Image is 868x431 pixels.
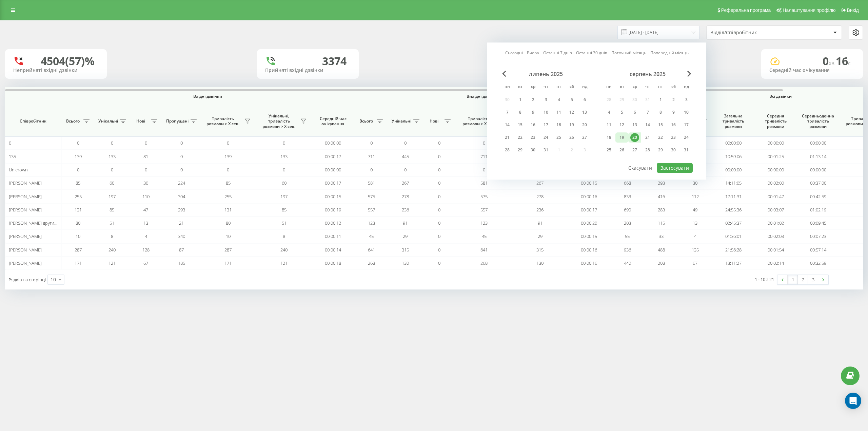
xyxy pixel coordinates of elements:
div: ср 2 лип 2025 р. [527,95,539,105]
div: 18 [605,133,613,142]
span: 293 [178,207,185,213]
a: 1 [788,275,798,284]
div: пн 11 серп 2025 р. [603,120,615,130]
div: пт 1 серп 2025 р. [654,95,667,105]
div: чт 17 лип 2025 р. [539,120,552,130]
div: 31 [682,146,691,154]
span: [PERSON_NAME] [9,180,42,186]
td: 00:00:20 [568,217,610,230]
div: сб 30 серп 2025 р. [667,145,680,155]
span: 0 [180,140,183,146]
div: 8 [516,108,525,117]
div: 23 [669,133,678,142]
div: 1 [516,95,525,104]
div: 9 [529,108,537,117]
span: 581 [368,180,375,186]
span: 445 [402,153,409,160]
span: 236 [402,207,409,213]
span: 833 [624,193,631,200]
span: 575 [480,193,488,200]
div: 18 [554,120,563,129]
div: пн 21 лип 2025 р. [501,132,514,143]
div: 4 [605,108,613,117]
td: 00:00:00 [712,136,754,150]
div: 15 [656,120,665,129]
span: 0 [438,193,440,200]
td: 00:01:02 [754,217,797,230]
td: 02:45:37 [712,217,754,230]
span: 236 [536,207,544,213]
div: 27 [630,146,639,154]
td: 00:00:00 [712,163,754,176]
div: ср 30 лип 2025 р. [527,145,539,155]
abbr: четвер [643,82,653,92]
div: 25 [605,146,613,154]
div: нд 10 серп 2025 р. [680,107,693,117]
div: 15 [516,120,525,129]
td: 00:00:00 [797,136,839,150]
td: 00:00:12 [312,217,354,230]
td: 01:02:19 [797,203,839,217]
div: 22 [516,133,525,142]
div: 26 [617,146,626,154]
div: нд 17 серп 2025 р. [680,120,693,130]
div: пт 29 серп 2025 р. [654,145,667,155]
span: 30 [693,180,697,186]
span: 0 [227,167,229,173]
div: 21 [503,133,512,142]
span: 85 [282,207,287,213]
td: 14:11:05 [712,176,754,190]
div: липень 2025 [501,71,591,77]
td: 00:01:25 [754,150,797,163]
div: пн 25 серп 2025 р. [603,145,615,155]
div: 26 [567,133,576,142]
span: Середній час очікування [317,116,349,127]
div: ср 6 серп 2025 р. [628,107,641,117]
td: 00:00:15 [568,176,610,190]
abbr: п’ятниця [554,82,564,92]
span: 0 [145,140,147,146]
div: 12 [567,108,576,117]
div: 5 [567,95,576,104]
td: 00:02:00 [754,176,797,190]
div: 7 [643,108,652,117]
td: 01:13:14 [797,150,839,163]
div: 3 [541,95,550,104]
div: 14 [503,120,512,129]
div: пт 22 серп 2025 р. [654,132,667,143]
span: Унікальні [98,118,118,124]
div: вт 29 лип 2025 р. [514,145,527,155]
span: 0 [283,167,285,173]
span: 197 [280,193,288,200]
span: 0 [438,207,440,213]
td: 00:03:07 [754,203,797,217]
div: 29 [516,146,525,154]
a: Вчора [527,50,539,56]
div: 28 [503,146,512,154]
span: 0 [404,167,407,173]
span: Next Month [687,71,691,77]
div: 12 [617,120,626,129]
span: 224 [178,180,185,186]
span: 0 [111,140,113,146]
div: вт 1 лип 2025 р. [514,95,527,105]
div: Прийняті вхідні дзвінки [265,68,351,73]
button: Скасувати [625,163,656,173]
span: Реферальна програма [721,7,771,13]
span: 85 [226,180,231,186]
span: [PERSON_NAME] [9,207,42,213]
div: пн 28 лип 2025 р. [501,145,514,155]
span: 283 [658,207,665,213]
span: 112 [692,193,699,200]
span: 0 [483,167,485,173]
div: 14 [643,120,652,129]
div: пн 7 лип 2025 р. [501,107,514,117]
div: 20 [580,120,589,129]
a: Поточний місяць [611,50,646,56]
div: сб 23 серп 2025 р. [667,132,680,143]
abbr: вівторок [617,82,627,92]
a: Попередній місяць [650,50,689,56]
div: 17 [682,120,691,129]
div: 4504 (57)% [41,55,95,68]
div: 5 [617,108,626,117]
